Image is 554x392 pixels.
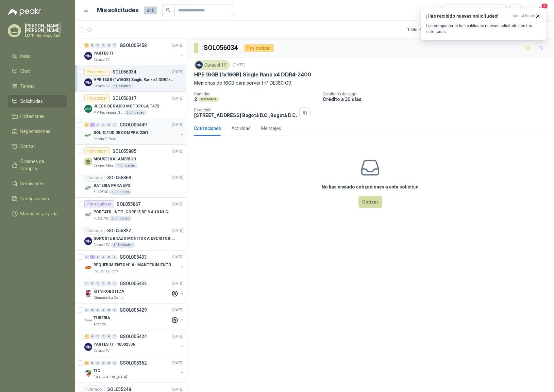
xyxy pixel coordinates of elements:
[244,44,274,52] div: Por cotizar
[172,122,183,128] p: [DATE]
[90,334,95,339] div: 0
[93,375,127,380] p: [GEOGRAPHIC_DATA]
[93,84,109,89] p: Caracol TV
[8,177,67,190] a: Remisiones
[97,6,139,15] h1: Mis solicitudes
[93,189,108,195] p: KLARENS
[84,122,89,127] div: 2
[84,105,92,113] img: Company Logo
[107,175,131,180] p: SOL055868
[84,121,185,142] a: 2 1 0 0 0 0 GSOL005449[DATE] Company LogoSOLICITUD DE COMPRA 2261Panela El Trébol
[93,209,175,215] p: PORTATIL INTEL CORE I5 DE 8 A 10 NUCLEOS
[95,122,100,127] div: 0
[426,13,509,19] h3: ¡Has recibido nuevas solicitudes!
[112,361,117,365] div: 0
[112,149,136,154] p: SOL055885
[172,95,183,102] p: [DATE]
[84,369,92,377] img: Company Logo
[84,174,105,182] div: Cerrado
[84,253,185,274] a: 0 1 0 0 0 0 GSOL005433[DATE] Company LogoREQUERIMIENTO N° 6 - MANTENIMIENTOIndustrias Tomy
[120,281,147,286] p: GSOL005432
[101,255,106,259] div: 0
[84,361,89,365] div: 3
[20,113,44,120] span: Licitaciones
[107,228,131,233] p: SOL055822
[120,334,147,339] p: GSOL005424
[93,156,136,162] p: MOUSE INALAMBRICO
[93,57,109,62] p: Caracol TV
[95,334,100,339] div: 0
[84,52,92,60] img: Company Logo
[8,50,67,62] a: Inicio
[95,255,100,259] div: 0
[90,43,95,48] div: 0
[84,78,92,86] img: Company Logo
[107,334,111,339] div: 0
[323,92,551,96] p: Condición de pago
[198,97,219,102] div: Unidades
[84,41,185,62] a: 7 0 0 0 0 0 GSOL005458[DATE] Company LogoPARTES TICaracol TV
[93,262,171,268] p: REQUERIMIENTO N° 6 - MANTENIMIENTO
[84,306,185,327] a: 0 0 0 0 0 0 GSOL005429[DATE] Company LogoTUBERIAAlmatec
[194,79,546,87] p: Memorias de 16GB para server HP DL380 G9
[93,103,159,109] p: JUEGO DE RADIO MOTOROLA T472
[93,110,123,115] p: MM Packaging [GEOGRAPHIC_DATA]
[75,198,186,224] a: Por adjudicarSOL055867[DATE] Company LogoPORTATIL INTEL CORE I5 DE 8 A 10 NUCLEOSKLARENS2 Unidades
[112,122,117,127] div: 0
[20,68,30,75] span: Chat
[107,255,111,259] div: 0
[90,308,95,312] div: 0
[172,360,183,366] p: [DATE]
[20,158,61,172] span: Órdenes de Compra
[84,94,110,102] div: Por cotizar
[172,201,183,207] p: [DATE]
[95,361,100,365] div: 0
[25,24,67,33] p: [PERSON_NAME] [PERSON_NAME]
[8,155,67,175] a: Órdenes de Compra
[120,255,147,259] p: GSOL005433
[90,361,95,365] div: 0
[194,125,221,132] div: Cotizaciones
[75,145,186,171] a: Por cotizarSOL055885[DATE] MOUSE INALAMBRICOValores Atlas1 Unidades
[120,122,147,127] p: GSOL005449
[8,140,67,153] a: Cotizar
[172,175,183,181] p: [DATE]
[20,128,50,135] span: Negociaciones
[93,341,135,348] p: PARTES TI - 10002306
[112,43,117,48] div: 0
[84,317,92,324] img: Company Logo
[231,125,251,132] div: Actividad
[144,7,157,14] span: 640
[20,83,35,90] span: Tareas
[109,216,132,221] div: 2 Unidades
[84,343,92,351] img: Company Logo
[112,308,117,312] div: 0
[84,227,105,235] div: Cerrado
[93,183,130,189] p: BATERIA PARA UPS
[101,122,106,127] div: 0
[75,224,186,251] a: CerradoSOL055822[DATE] Company LogoSOPORTE BRAZO MONITOR A ESCRITORIO NBF80Caracol TV10 Unidades
[107,122,111,127] div: 0
[84,308,89,312] div: 0
[120,43,147,48] p: GSOL005458
[359,196,382,208] button: Cotizar
[8,80,67,92] a: Tareas
[204,43,239,53] h3: SOL056034
[172,281,183,287] p: [DATE]
[107,281,111,286] div: 0
[93,242,109,248] p: Caracol TV
[194,92,317,96] p: Cantidad
[112,96,136,101] p: SOL056017
[109,189,132,195] div: 4 Unidades
[261,125,281,132] div: Mensajes
[195,61,203,69] img: Company Logo
[166,8,171,12] span: search
[84,211,92,219] img: Company Logo
[8,207,67,220] a: Manuales y ayuda
[93,368,100,374] p: TIC
[107,387,131,392] p: SOL055248
[101,361,106,365] div: 0
[8,110,67,122] a: Licitaciones
[120,361,147,365] p: GSOL005362
[194,108,297,112] p: Dirección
